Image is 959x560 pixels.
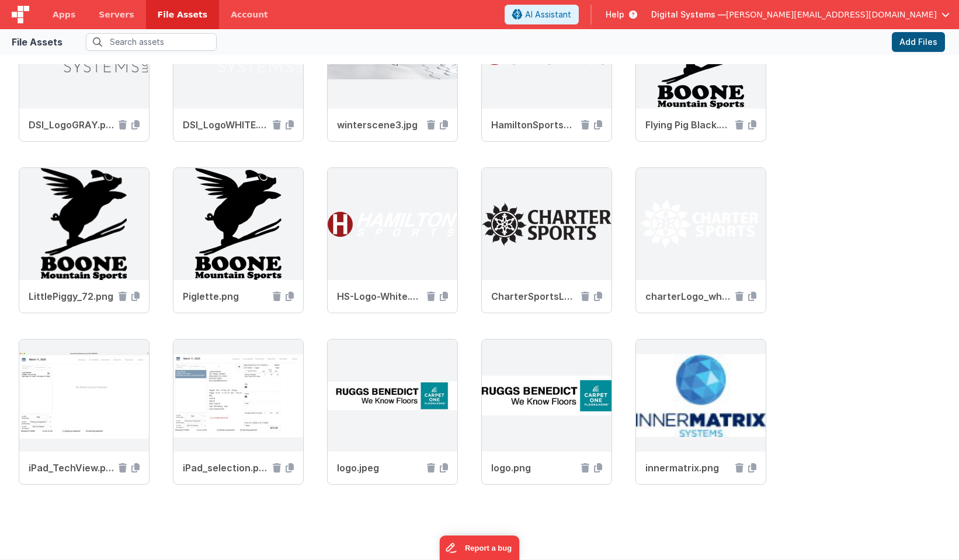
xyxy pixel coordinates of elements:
[12,35,62,49] div: File Assets
[29,461,114,475] span: iPad_TechView.png
[337,461,422,475] span: logo.jpeg
[337,289,422,303] span: HS-Logo-White.png
[183,289,268,303] span: Piglette.png
[158,9,208,20] span: File Assets
[651,9,726,20] span: Digital Systems —
[491,289,576,303] span: CharterSportsLogo_BLACK.png
[491,461,576,475] span: logo.png
[99,9,134,20] span: Servers
[440,535,520,560] iframe: Marker.io feedback button
[53,9,75,20] span: Apps
[491,118,576,132] span: HamiltonSports_logo.png
[726,9,937,20] span: [PERSON_NAME][EMAIL_ADDRESS][DOMAIN_NAME]
[86,33,217,51] input: Search assets
[29,289,114,303] span: LittlePiggy_72.png
[606,9,624,20] span: Help
[525,9,571,20] span: AI Assistant
[651,9,950,20] button: Digital Systems — [PERSON_NAME][EMAIL_ADDRESS][DOMAIN_NAME]
[29,118,114,132] span: DSI_LogoGRAY.png
[645,461,731,475] span: innermatrix.png
[892,32,945,52] button: Add Files
[337,118,422,132] span: winterscene3.jpg
[183,461,268,475] span: iPad_selection.png
[183,118,268,132] span: DSI_LogoWHITE.png
[645,289,731,303] span: charterLogo_white.png
[645,118,731,132] span: Flying Pig Black.png
[505,5,579,24] button: AI Assistant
